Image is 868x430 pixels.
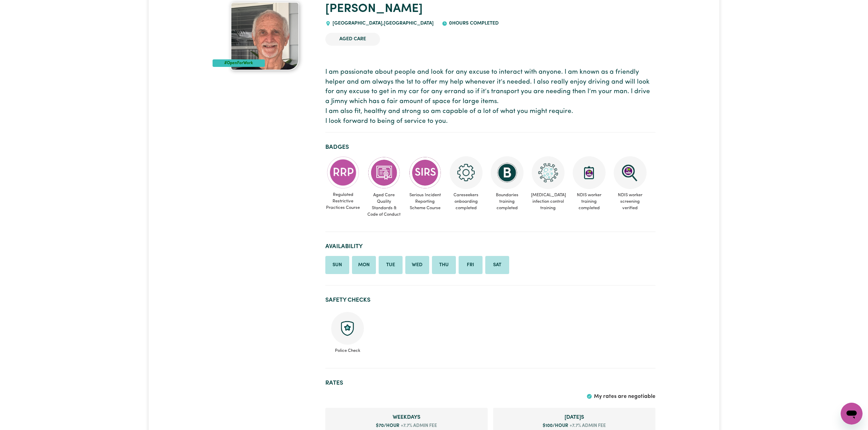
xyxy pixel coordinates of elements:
[532,156,565,189] img: CS Academy: COVID-19 Infection Control Training course completed
[485,256,509,274] li: Available on Saturday
[331,312,364,345] img: Police check
[614,156,647,189] img: NDIS Worker Screening Verified
[213,2,317,70] a: Kenneth's profile picture'#OpenForWork
[325,256,349,274] li: Available on Sunday
[543,424,568,428] span: $ 100 /hour
[325,297,655,304] h2: Safety Checks
[448,189,484,214] span: Careseekers onboarding completed
[499,413,650,421] span: Saturday rate
[568,422,606,429] span: +7.7% admin fee
[573,156,606,189] img: CS Academy: Introduction to NDIS Worker Training course completed
[376,424,399,428] span: $ 70 /hour
[325,3,423,15] a: [PERSON_NAME]
[352,256,376,274] li: Available on Monday
[331,413,482,421] span: Weekday rate
[325,144,655,151] h2: Badges
[366,189,402,221] span: Aged Care Quality Standards & Code of Conduct
[327,156,360,189] img: CS Academy: Regulated Restrictive Practices course completed
[325,33,380,46] li: Aged Care
[325,68,655,127] p: I am passionate about people and look for any excuse to interact with anyone. I am known as a fri...
[459,256,483,274] li: Available on Friday
[325,379,655,387] h2: Rates
[325,189,361,214] span: Regulated Restrictive Practices Course
[594,394,655,399] span: My rates are negotiable
[331,345,364,354] span: Police Check
[409,156,442,189] img: CS Academy: Serious Incident Reporting Scheme course completed
[213,59,265,67] div: #OpenForWork
[447,21,499,26] span: 0 hours completed
[407,189,443,214] span: Serious Incident Reporting Scheme Course
[530,189,566,214] span: [MEDICAL_DATA] infection control training
[491,156,524,189] img: CS Academy: Boundaries in care and support work course completed
[379,256,403,274] li: Available on Tuesday
[399,422,437,429] span: +7.7% admin fee
[841,403,863,425] iframe: Button to launch messaging window
[571,189,607,214] span: NDIS worker training completed
[325,243,655,250] h2: Availability
[231,2,299,70] img: Kenneth
[612,189,648,214] span: NDIS worker screening verified
[432,256,456,274] li: Available on Thursday
[405,256,429,274] li: Available on Wednesday
[368,156,401,189] img: CS Academy: Aged Care Quality Standards & Code of Conduct course completed
[450,156,483,189] img: CS Academy: Careseekers Onboarding course completed
[331,21,434,26] span: [GEOGRAPHIC_DATA] , [GEOGRAPHIC_DATA]
[489,189,525,214] span: Boundaries training completed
